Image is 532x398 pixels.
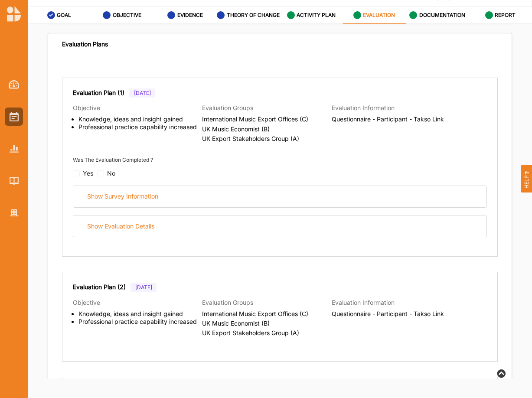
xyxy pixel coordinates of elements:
span: International Music Export Offices (C) [202,310,331,318]
li: Knowledge, ideas and insight gained [78,115,202,123]
span: Evaluation Information [332,104,395,111]
label: EVIDENCE [177,12,203,19]
label: ACTIVITY PLAN [297,12,336,19]
li: Professional practice capability increased [78,318,202,326]
div: [DATE] [129,88,155,98]
div: Evaluation Plans [62,40,108,48]
a: Reports [5,140,23,158]
span: International Music Export Offices (C) [202,115,331,123]
img: Dashboard [9,80,20,89]
div: Show Survey Information [87,192,158,200]
li: Knowledge, ideas and insight gained [78,310,202,318]
span: UK Export Stakeholders Group (A) [202,135,331,143]
li: Professional practice capability increased [78,123,202,131]
a: Activities [5,108,23,126]
img: Organisation [10,209,19,217]
span: Objective [73,104,100,111]
a: Library [5,172,23,190]
span: Evaluation Groups [202,299,253,306]
span: Objective [73,299,100,306]
label: DOCUMENTATION [419,12,465,19]
a: Dashboard [5,75,23,94]
span: Evaluation Groups [202,104,253,111]
label: Evaluation Plan (1) [73,88,124,97]
img: Library [10,177,19,184]
label: GOAL [57,12,71,19]
span: UK Music Economist (B) [202,125,331,133]
div: Show Evaluation Details [87,222,154,230]
label: REPORT [495,12,516,19]
span: Questionnaire - Participant - Takso Link [332,310,461,318]
span: UK Music Economist (B) [202,320,331,327]
img: Activities [10,112,19,121]
span: Evaluation Information [332,299,395,306]
label: Was The Evaluation Completed ? [73,157,153,163]
div: No [107,169,115,178]
img: Reports [10,145,19,152]
div: Yes [83,169,93,178]
span: Questionnaire - Participant - Takso Link [332,115,461,123]
a: Organisation [5,204,23,222]
img: logo [7,6,21,22]
label: OBJECTIVE [113,12,141,19]
label: THEORY OF CHANGE [227,12,280,19]
span: UK Export Stakeholders Group (A) [202,329,331,337]
label: Evaluation Plan (2) [73,283,126,291]
label: EVALUATION [363,12,395,19]
div: [DATE] [131,283,157,292]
